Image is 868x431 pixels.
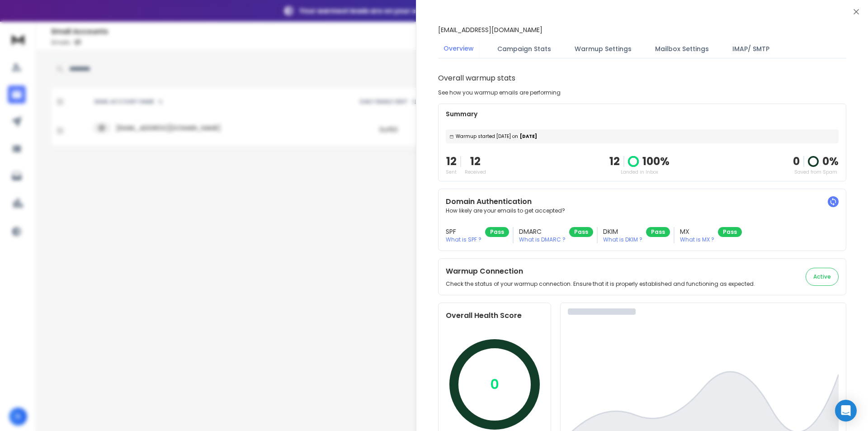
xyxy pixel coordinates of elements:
h3: MX [680,227,714,236]
p: See how you warmup emails are performing [438,89,561,96]
div: Pass [569,227,593,237]
span: Warmup started [DATE] on [456,133,518,140]
p: 12 [446,154,457,169]
p: 12 [609,154,620,169]
button: Active [806,268,839,286]
button: Overview [438,38,479,59]
p: 100 % [642,154,670,169]
button: IMAP/ SMTP [727,39,775,59]
p: What is DKIM ? [603,236,642,243]
h2: Warmup Connection [446,266,755,277]
button: Campaign Stats [492,39,557,59]
p: What is MX ? [680,236,714,243]
div: [DATE] [446,129,839,143]
h3: SPF [446,227,481,236]
h1: Overall warmup stats [438,73,515,84]
p: Summary [446,109,839,118]
h2: Overall Health Score [446,310,543,321]
strong: 0 [793,154,800,169]
div: Pass [718,227,742,237]
p: What is SPF ? [446,236,481,243]
p: Check the status of your warmup connection. Ensure that it is properly established and functionin... [446,280,755,288]
div: Pass [646,227,670,237]
div: Open Intercom Messenger [835,400,857,422]
p: 0 [490,376,499,393]
p: How likely are your emails to get accepted? [446,207,839,214]
div: Pass [485,227,509,237]
button: Warmup Settings [569,39,637,59]
h3: DMARC [519,227,566,236]
h3: DKIM [603,227,642,236]
p: Sent [446,169,457,175]
button: Mailbox Settings [650,39,714,59]
p: [EMAIL_ADDRESS][DOMAIN_NAME] [438,25,542,34]
p: 0 % [822,154,839,169]
p: Landed in Inbox [609,169,670,175]
h2: Domain Authentication [446,196,839,207]
p: Saved from Spam [793,169,839,175]
p: What is DMARC ? [519,236,566,243]
p: Received [465,169,486,175]
p: 12 [465,154,486,169]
